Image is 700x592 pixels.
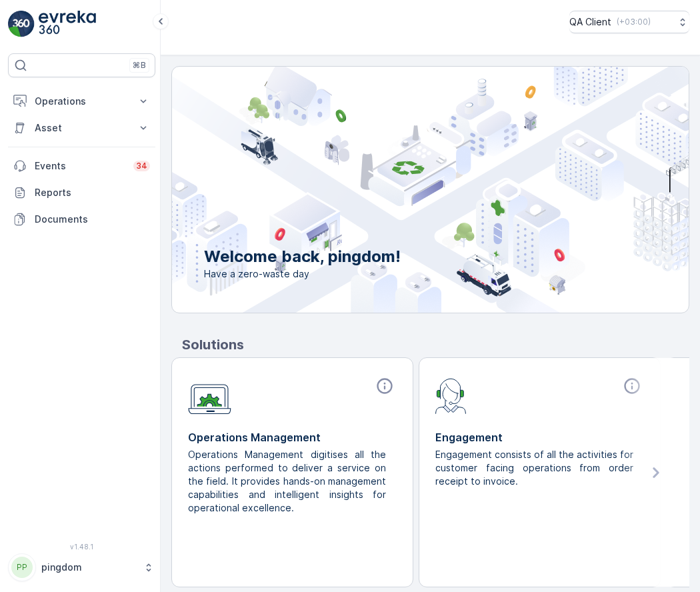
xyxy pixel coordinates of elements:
p: Solutions [182,335,689,355]
p: QA Client [569,15,611,29]
a: Documents [8,206,155,233]
div: PP [11,557,33,578]
p: Operations Management [188,429,397,445]
p: Operations [35,95,129,108]
p: pingdom [41,561,137,574]
img: logo_light-DOdMpM7g.png [39,11,96,37]
button: QA Client(+03:00) [569,11,689,33]
span: Have a zero-waste day [204,267,401,281]
p: Events [35,159,125,173]
button: Asset [8,115,155,141]
button: PPpingdom [8,553,155,581]
p: Documents [35,213,150,226]
p: Reports [35,186,150,199]
a: Reports [8,179,155,206]
p: Welcome back, pingdom! [204,246,401,267]
img: module-icon [435,377,467,414]
a: Events34 [8,153,155,179]
p: Operations Management digitises all the actions performed to deliver a service on the field. It p... [188,448,386,515]
p: Asset [35,121,129,135]
img: city illustration [112,67,689,313]
p: ⌘B [133,60,146,71]
img: module-icon [188,377,231,415]
span: v 1.48.1 [8,543,155,551]
p: 34 [136,161,147,171]
p: Engagement [435,429,644,445]
button: Operations [8,88,155,115]
p: ( +03:00 ) [617,17,651,27]
p: Engagement consists of all the activities for customer facing operations from order receipt to in... [435,448,633,488]
img: logo [8,11,35,37]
